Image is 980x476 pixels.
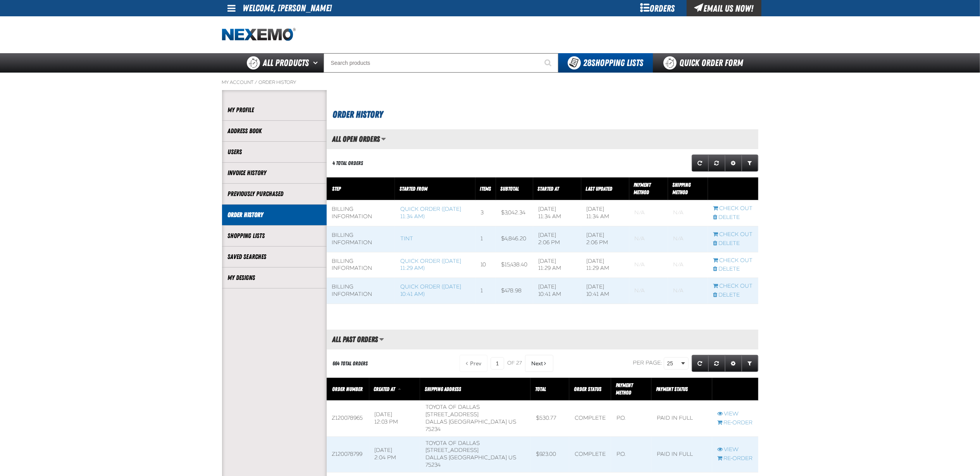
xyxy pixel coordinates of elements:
td: $4,846.20 [496,226,533,252]
a: TINT [400,235,413,242]
a: Home [222,28,296,42]
a: Continue checkout started from Quick Order (10/3/2024, 11:34 AM) [713,205,753,212]
td: P.O. [611,436,651,473]
td: $15,438.40 [496,252,533,278]
button: Open All Products pages [311,53,324,73]
a: Re-Order Z120078965 order [718,419,753,427]
td: Blank [668,200,708,226]
h2: All Past Orders [327,335,378,344]
span: [STREET_ADDRESS] [425,411,479,418]
span: [STREET_ADDRESS] [425,447,479,453]
td: [DATE] 12:03 PM [369,401,420,437]
a: Last Updated [586,186,613,192]
span: Payment Method [616,382,633,396]
td: [DATE] 2:06 PM [581,226,629,252]
a: Order History [228,210,321,219]
td: Blank [668,252,708,278]
td: 1 [475,226,496,252]
a: View Z120078965 order [718,410,753,418]
span: US [508,454,516,461]
span: Shopping Lists [584,57,644,68]
span: Step [332,186,341,192]
a: Delete checkout started from TINT [713,240,753,247]
a: Invoice History [228,169,321,177]
img: Nexemo logo [222,28,296,42]
td: Paid in full [651,436,712,473]
td: [DATE] 11:34 AM [533,200,581,226]
td: Blank [629,278,668,304]
td: [DATE] 11:29 AM [581,252,629,278]
th: Row actions [708,177,758,200]
span: Created At [374,386,395,392]
a: Started At [538,186,559,192]
a: Delete checkout started from Quick Order (7/30/2025, 10:41 AM) [713,292,753,299]
td: Complete [569,436,611,473]
div: Billing Information [332,258,389,273]
a: Saved Searches [228,252,321,261]
span: Total [535,386,546,392]
th: Row actions [712,378,758,401]
nav: Breadcrumbs [222,79,758,85]
span: Subtotal [501,186,519,192]
span: Started From [400,186,427,192]
a: Refresh grid action [692,355,709,372]
span: Shipping Method [673,182,691,195]
a: My Designs [228,273,321,282]
a: Expand or Collapse Grid Settings [725,155,742,172]
span: of 27 [507,360,522,367]
td: Blank [668,226,708,252]
span: DALLAS [425,454,447,461]
td: [DATE] 10:41 AM [533,278,581,304]
button: You have 28 Shopping Lists. Open to view details [558,53,653,73]
button: Next Page [525,355,553,372]
td: [DATE] 10:41 AM [581,278,629,304]
a: Order Status [574,386,601,392]
td: $478.98 [496,278,533,304]
a: Reset grid action [708,355,725,372]
div: 664 Total Orders [333,360,368,367]
button: Manage grid views. Current view is All Past Orders [379,333,384,346]
a: Order Number [332,386,363,392]
td: 3 [475,200,496,226]
div: Billing Information [332,206,389,221]
strong: 28 [584,57,592,68]
td: [DATE] 2:06 PM [533,226,581,252]
a: Payment Method [634,182,651,195]
a: Quick Order ([DATE] 11:34 AM) [400,206,461,220]
span: Next Page [531,360,543,367]
a: Address Book [228,127,321,136]
input: Current page number [491,357,504,370]
a: Delete checkout started from Quick Order (10/3/2024, 11:34 AM) [713,214,753,221]
a: Refresh grid action [692,155,709,172]
td: Paid in full [651,401,712,437]
a: My Profile [228,106,321,115]
a: Quick Order ([DATE] 10:41 AM) [400,283,461,297]
a: View Z120078799 order [718,446,753,453]
span: / [255,79,258,85]
td: 10 [475,252,496,278]
span: 25 [667,360,680,368]
td: Z120078799 [327,436,369,473]
input: Search [324,53,558,73]
div: 4 Total Orders [333,160,363,167]
span: DALLAS [425,419,447,425]
a: Order History [259,79,296,85]
td: $3,042.34 [496,200,533,226]
span: US [508,419,516,425]
td: Blank [668,278,708,304]
a: My Account [222,79,254,85]
span: Shipping Address [425,386,461,392]
span: Items [480,186,491,192]
span: [GEOGRAPHIC_DATA] [449,419,507,425]
div: Billing Information [332,283,389,298]
button: Manage grid views. Current view is All Open Orders [381,132,386,146]
span: Payment Status [656,386,688,392]
a: Quick Order Form [653,53,758,73]
a: Delete checkout started from Quick Order (7/16/2025, 11:29 AM) [713,266,753,273]
a: Expand or Collapse Grid Filters [742,355,758,372]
